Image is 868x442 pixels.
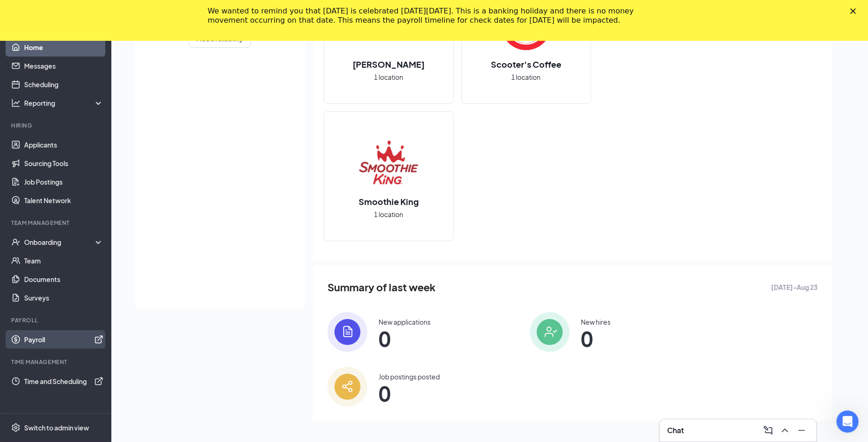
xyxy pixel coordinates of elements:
div: New applications [379,317,431,327]
div: Switch to admin view [24,423,89,433]
svg: Analysis [11,98,20,108]
a: Talent Network [24,191,103,210]
div: Payroll [11,316,102,324]
svg: ChevronUp [779,425,791,436]
div: TIME MANAGEMENT [11,358,102,366]
button: Minimize [794,423,809,438]
div: Team Management [11,219,102,227]
a: Applicants [24,135,103,154]
span: 0 [581,330,611,347]
a: Home [24,38,103,57]
span: [DATE] - Aug 23 [771,282,817,292]
svg: UserCheck [11,237,20,247]
h2: [PERSON_NAME] [344,58,434,70]
svg: Minimize [796,425,807,436]
svg: Settings [11,423,20,433]
div: New hires [581,317,611,327]
img: icon [530,312,570,352]
iframe: Intercom live chat [836,410,859,433]
a: Job Postings [24,173,103,191]
span: 1 location [512,72,541,82]
div: Job postings posted [379,372,440,381]
h2: Scooter's Coffee [482,58,571,70]
a: Surveys [24,288,103,307]
span: 0 [379,330,431,347]
div: Onboarding [24,237,96,247]
button: ComposeMessage [761,423,776,438]
a: Scheduling [24,75,103,94]
span: 1 location [374,72,404,82]
span: Summary of last week [328,279,436,295]
h2: Smoothie King [349,196,428,207]
a: Messages [24,57,103,75]
img: icon [328,312,367,352]
img: icon [328,367,367,407]
button: ChevronUp [778,423,792,438]
svg: ComposeMessage [763,425,774,436]
a: Documents [24,270,103,288]
span: 1 location [374,209,404,219]
img: Smoothie King [359,133,418,192]
a: PayrollExternalLink [24,330,103,349]
div: We wanted to remind you that [DATE] is celebrated [DATE][DATE]. This is a banking holiday and the... [208,6,646,25]
span: 0 [379,385,440,402]
div: Close [850,8,860,14]
a: Time and SchedulingExternalLink [24,372,103,391]
div: Hiring [11,122,102,129]
a: Sourcing Tools [24,154,103,173]
h3: Chat [667,425,684,436]
div: Reporting [24,98,104,108]
a: Team [24,251,103,270]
